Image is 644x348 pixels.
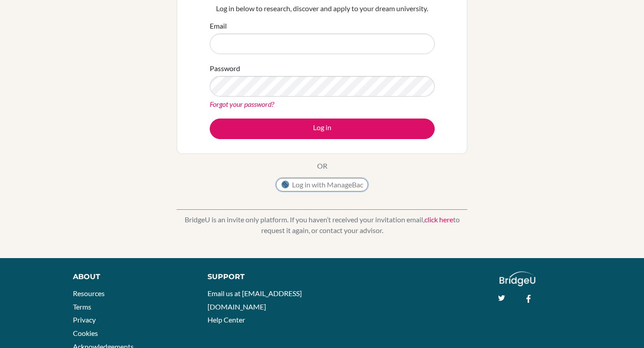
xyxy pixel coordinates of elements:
[73,272,187,282] div: About
[208,289,302,311] a: Email us at [EMAIL_ADDRESS][DOMAIN_NAME]
[73,302,91,311] a: Terms
[276,178,368,191] button: Log in with ManageBac
[210,100,274,108] a: Forgot your password?
[73,329,98,337] a: Cookies
[210,21,227,31] label: Email
[73,289,105,297] a: Resources
[208,315,245,324] a: Help Center
[73,315,96,324] a: Privacy
[208,272,313,282] div: Support
[317,161,327,171] p: OR
[500,272,536,286] img: logo_white@2x-f4f0deed5e89b7ecb1c2cc34c3e3d731f90f0f143d5ea2071677605dd97b5244.png
[210,3,435,14] p: Log in below to research, discover and apply to your dream university.
[210,63,240,74] label: Password
[177,214,467,236] p: BridgeU is an invite only platform. If you haven’t received your invitation email, to request it ...
[210,119,435,139] button: Log in
[424,215,453,224] a: click here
